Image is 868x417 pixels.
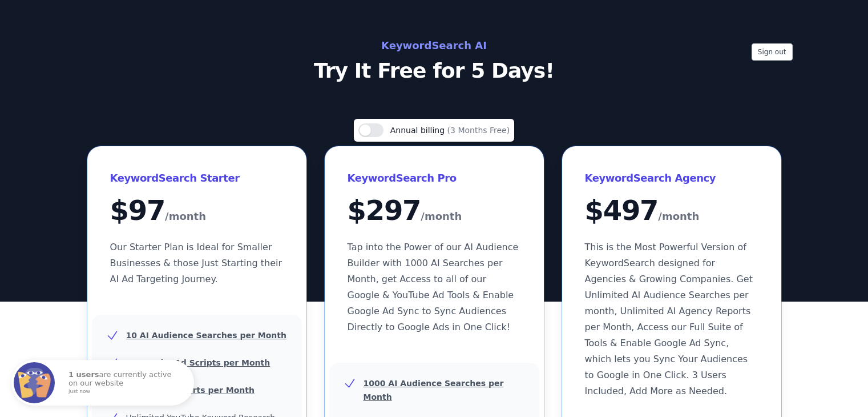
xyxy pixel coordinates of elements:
[126,331,286,340] u: 10 AI Audience Searches per Month
[110,197,284,226] div: $ 97
[110,242,282,284] span: Our Starter Plan is Ideal for Smaller Businesses & those Just Starting their AI Ad Targeting Jour...
[110,169,284,187] h3: KeywordSearch Starter
[364,379,504,402] u: 1000 AI Audience Searches per Month
[68,389,179,395] small: just now
[14,362,55,403] img: Fomo
[447,126,510,135] span: (3 Months Free)
[348,169,521,187] h3: KeywordSearch Pro
[752,43,793,61] button: Sign out
[658,207,699,226] span: /month
[348,242,519,332] span: Tap into the Power of our AI Audience Builder with 1000 AI Searches per Month, get Access to all ...
[68,371,183,394] p: are currently active on our website
[348,197,521,226] div: $ 297
[585,197,758,226] div: $ 497
[585,242,753,396] span: This is the Most Powerful Version of KeywordSearch designed for Agencies & Growing Companies. Get...
[126,358,271,367] u: 5 YouTube Ad Scripts per Month
[179,59,690,82] p: Try It Free for 5 Days!
[179,37,690,55] h2: KeywordSearch AI
[165,207,206,226] span: /month
[585,169,758,187] h3: KeywordSearch Agency
[421,207,462,226] span: /month
[390,126,447,135] span: Annual billing
[68,370,99,379] strong: 1 users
